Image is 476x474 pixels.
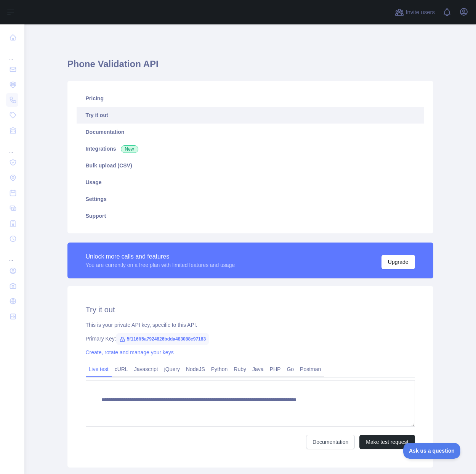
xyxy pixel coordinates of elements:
[77,107,424,124] a: Try it out
[86,349,174,355] a: Create, rotate and manage your keys
[77,140,424,157] a: Integrations New
[249,363,267,375] a: Java
[86,335,415,342] div: Primary Key:
[405,8,435,17] span: Invite users
[267,363,284,375] a: PHP
[77,157,424,174] a: Bulk upload (CSV)
[77,207,424,224] a: Support
[403,443,461,459] iframe: Toggle Customer Support
[116,333,209,345] span: 5f116ff5a7924826bdda483088c97183
[86,261,235,269] div: You are currently on a free plan with limited features and usage
[208,363,231,375] a: Python
[6,139,18,154] div: ...
[67,58,433,76] h1: Phone Validation API
[306,435,355,449] a: Documentation
[77,90,424,107] a: Pricing
[381,255,415,269] button: Upgrade
[6,46,18,61] div: ...
[284,363,297,375] a: Go
[183,363,208,375] a: NodeJS
[161,363,183,375] a: jQuery
[359,435,415,449] button: Make test request
[393,6,436,18] button: Invite users
[112,363,131,375] a: cURL
[86,252,235,261] div: Unlock more calls and features
[77,191,424,207] a: Settings
[297,363,324,375] a: Postman
[77,124,424,140] a: Documentation
[121,145,138,153] span: New
[86,321,415,329] div: This is your private API key, specific to this API.
[86,363,112,375] a: Live test
[6,247,18,262] div: ...
[86,304,415,315] h2: Try it out
[131,363,161,375] a: Javascript
[231,363,249,375] a: Ruby
[77,174,424,191] a: Usage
